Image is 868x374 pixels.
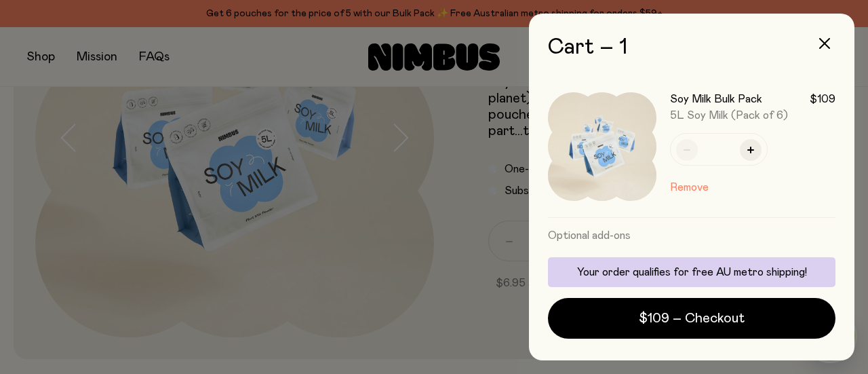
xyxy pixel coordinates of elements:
[548,35,835,60] h2: Cart – 1
[670,110,788,121] span: 5L Soy Milk (Pack of 6)
[548,298,835,339] button: $109 – Checkout
[548,218,835,253] h3: Optional add-ons
[670,179,709,195] button: Remove
[556,265,827,279] p: Your order qualifies for free AU metro shipping!
[639,309,745,328] span: $109 – Checkout
[810,92,835,106] span: $109
[670,92,762,106] h3: Soy Milk Bulk Pack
